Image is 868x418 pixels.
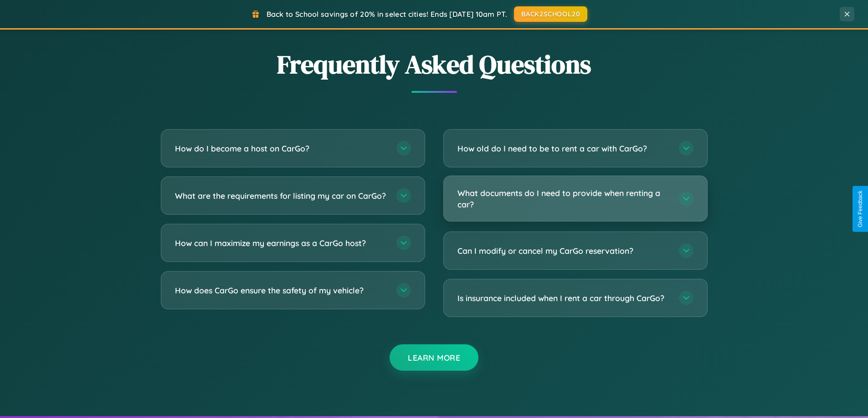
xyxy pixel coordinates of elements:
[390,344,478,371] button: Learn More
[457,292,670,304] h3: Is insurance included when I rent a car through CarGo?
[457,187,670,210] h3: What documents do I need to provide when renting a car?
[457,143,670,154] h3: How old do I need to be to rent a car with CarGo?
[175,285,387,296] h3: How does CarGo ensure the safety of my vehicle?
[457,245,670,257] h3: Can I modify or cancel my CarGo reservation?
[161,47,708,82] h2: Frequently Asked Questions
[857,191,863,227] div: Give Feedback
[267,10,507,19] span: Back to School savings of 20% in select cities! Ends [DATE] 10am PT.
[175,143,387,154] h3: How do I become a host on CarGo?
[175,237,387,249] h3: How can I maximize my earnings as a CarGo host?
[175,190,387,201] h3: What are the requirements for listing my car on CarGo?
[514,6,587,22] button: BACK2SCHOOL20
